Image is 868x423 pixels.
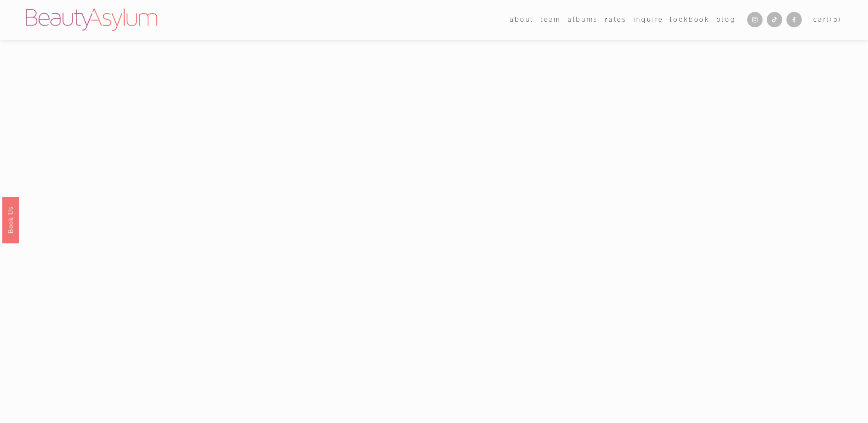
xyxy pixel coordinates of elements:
[747,12,763,27] a: Instagram
[670,14,709,26] a: Lookbook
[541,14,561,26] a: folder dropdown
[510,14,534,25] span: about
[833,16,839,23] span: 0
[510,14,534,26] a: folder dropdown
[2,196,19,243] a: Book Us
[813,14,842,25] a: 0 items in cart
[541,14,561,25] span: team
[786,12,802,27] a: Facebook
[605,14,626,26] a: Rates
[716,14,736,26] a: Blog
[568,14,598,26] a: albums
[634,14,663,26] a: Inquire
[767,12,782,27] a: TikTok
[26,9,157,31] img: Beauty Asylum | Bridal Hair &amp; Makeup Charlotte &amp; Atlanta
[830,16,842,23] span: ( )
